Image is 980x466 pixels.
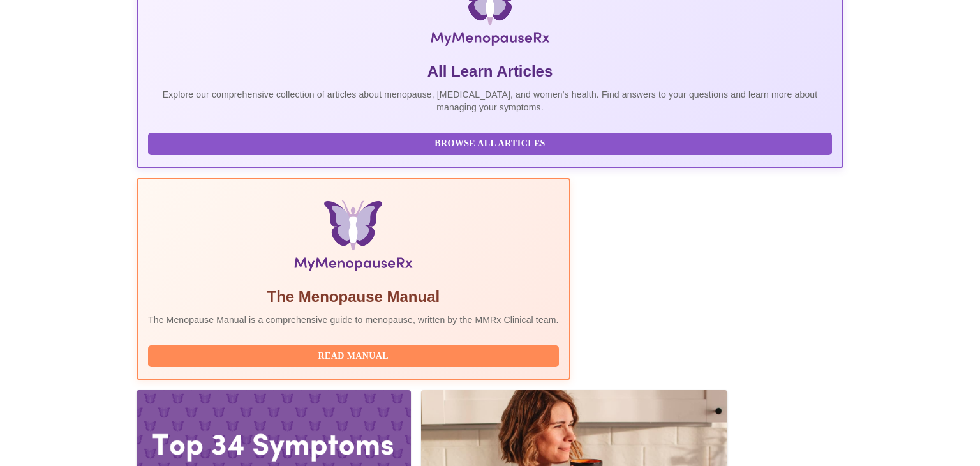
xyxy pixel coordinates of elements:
[161,349,546,365] span: Read Manual
[148,287,559,307] h5: The Menopause Manual
[148,61,832,82] h5: All Learn Articles
[148,133,832,155] button: Browse All Articles
[148,345,559,368] button: Read Manual
[148,350,562,361] a: Read Manual
[148,88,832,114] p: Explore our comprehensive collection of articles about menopause, [MEDICAL_DATA], and women's hea...
[213,200,493,276] img: Menopause Manual
[148,137,835,148] a: Browse All Articles
[148,313,559,326] p: The Menopause Manual is a comprehensive guide to menopause, written by the MMRx Clinical team.
[161,136,819,152] span: Browse All Articles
